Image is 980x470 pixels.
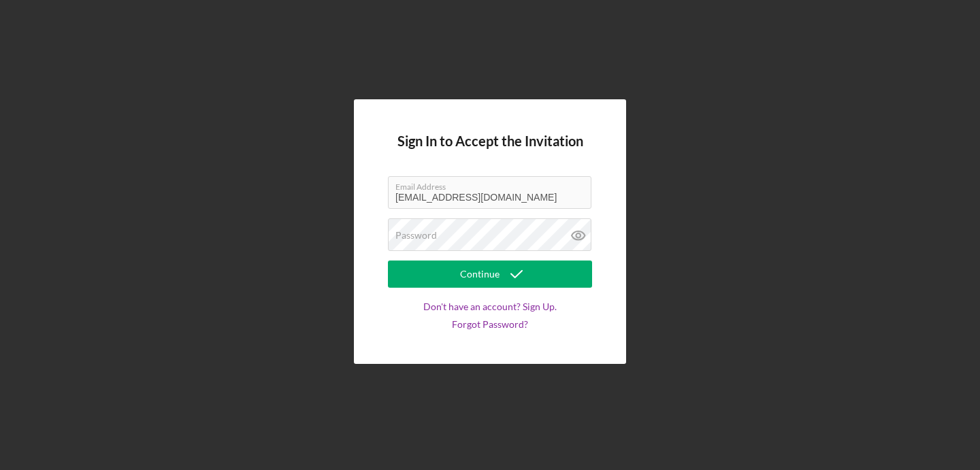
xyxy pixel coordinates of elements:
[423,301,557,312] a: Don't have an account? Sign Up.
[460,261,500,288] div: Continue
[388,261,592,288] button: Continue
[395,230,437,241] label: Password
[397,133,583,149] h4: Sign In to Accept the Invitation
[452,319,528,330] a: Forgot Password?
[395,177,591,192] label: Email Address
